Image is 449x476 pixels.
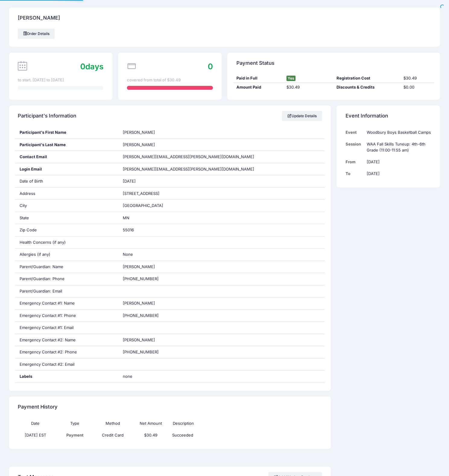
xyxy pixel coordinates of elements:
span: [PERSON_NAME][EMAIL_ADDRESS][PERSON_NAME][DOMAIN_NAME] [123,154,254,159]
span: 0 [80,62,85,71]
td: [DATE] [364,168,431,180]
td: WAA Fall Skills Tuneup: 4th-6th Grade (11:00-11:55 am) [364,138,431,156]
div: Allergies (if any) [15,249,119,261]
h4: Payment History [18,399,58,416]
span: 0 [208,62,213,71]
span: [PERSON_NAME][EMAIL_ADDRESS][PERSON_NAME][DOMAIN_NAME] [123,166,254,172]
div: Address [15,188,119,200]
span: Yes [286,76,296,81]
td: Credit Card [94,429,132,441]
div: Paid in Full [233,75,283,81]
h4: Event Information [346,108,388,125]
div: Emergency Contact #1: Email [15,322,119,334]
span: [PERSON_NAME] [123,142,155,147]
span: [PERSON_NAME] [123,264,155,269]
div: State [15,212,119,224]
span: [PHONE_NUMBER] [123,349,159,354]
div: Emergency Contact #2: Name [15,334,119,346]
h4: Participant's Information [18,108,76,125]
div: $30.49 [401,75,434,81]
div: Emergency Contact #2: Phone [15,346,119,358]
span: [GEOGRAPHIC_DATA] [123,203,163,208]
div: $0.00 [401,84,434,90]
div: Emergency Contact #1: Phone [15,310,119,322]
th: Type [56,418,94,429]
div: Parent/Guardian: Email [15,285,119,297]
div: days [80,61,103,72]
div: Registration Cost [334,75,401,81]
span: [PERSON_NAME] [123,337,155,342]
div: Zip Code [15,224,119,236]
h4: Payment Status [236,55,274,72]
div: Contact Email [15,151,119,163]
td: Event [346,127,364,138]
th: Description [170,418,284,429]
th: Net Amount [132,418,170,429]
div: $30.49 [283,84,334,90]
span: [PHONE_NUMBER] [123,276,159,281]
div: to start. [DATE] to [DATE] [18,77,103,83]
div: Parent/Guardian: Name [15,261,119,273]
span: MN [123,215,129,220]
span: [PERSON_NAME] [123,301,155,305]
a: Update Details [282,111,322,121]
div: Labels [15,371,119,383]
td: Succeeded [170,429,284,441]
span: [STREET_ADDRESS] [123,191,160,196]
span: [PERSON_NAME] [123,130,155,135]
div: City [15,200,119,212]
td: From [346,156,364,168]
div: Participant's First Name [15,127,119,139]
th: Date [18,418,56,429]
span: [DATE] [123,179,136,183]
th: Method [94,418,132,429]
div: Amount Paid [233,84,283,90]
div: Login Email [15,163,119,175]
td: Woodbury Boys Basketball Camps [364,127,431,138]
div: covered from total of $30.49 [127,77,213,83]
td: $30.49 [132,429,170,441]
td: [DATE] EST [18,429,56,441]
span: [PHONE_NUMBER] [123,313,159,318]
div: Discounts & Credits [334,84,401,90]
td: [DATE] [364,156,431,168]
h4: [PERSON_NAME] [18,10,60,27]
td: To [346,168,364,180]
div: Health Concerns (if any) [15,236,119,249]
div: Emergency Contact #1: Name [15,297,119,309]
div: Date of Birth [15,175,119,187]
div: Participant's Last Name [15,139,119,151]
div: Emergency Contact #2: Email [15,359,119,371]
span: 55016 [123,227,134,232]
div: Parent/Guardian: Phone [15,273,119,285]
span: None [123,252,133,257]
span: none [123,374,198,380]
td: Payment [56,429,94,441]
a: Order Details [18,29,55,39]
td: Session [346,138,364,156]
